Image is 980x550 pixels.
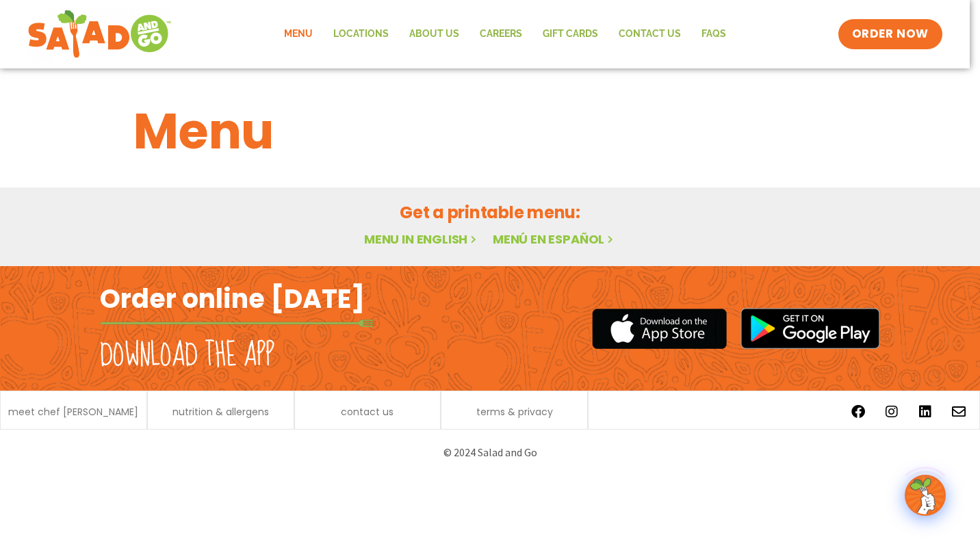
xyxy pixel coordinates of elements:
nav: Menu [274,18,736,50]
img: fork [100,319,374,327]
a: nutrition & allergens [172,407,269,417]
a: Locations [323,18,399,50]
a: GIFT CARDS [532,18,608,50]
img: new-SAG-logo-768×292 [27,7,172,62]
a: Menú en español [493,231,616,248]
a: meet chef [PERSON_NAME] [8,407,138,417]
a: About Us [399,18,469,50]
a: FAQs [691,18,736,50]
h2: Download the app [100,337,274,375]
p: © 2024 Salad and Go [107,443,873,462]
h2: Order online [DATE] [100,282,365,315]
h2: Get a printable menu: [133,200,847,224]
a: ORDER NOW [838,19,942,49]
img: appstore [592,306,727,351]
a: Contact Us [608,18,691,50]
a: Careers [469,18,532,50]
a: contact us [341,407,394,417]
span: ORDER NOW [852,26,929,42]
h1: Menu [133,94,847,168]
img: google_play [740,308,880,349]
a: terms & privacy [476,407,553,417]
a: Menu in English [364,231,479,248]
a: Menu [274,18,323,50]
